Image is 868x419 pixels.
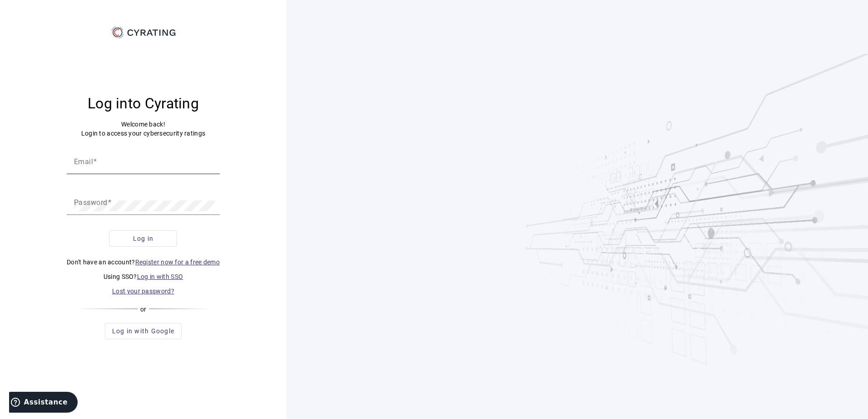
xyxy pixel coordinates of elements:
span: Log in [133,234,154,243]
p: Welcome back! Login to access your cybersecurity ratings [67,120,220,138]
g: CYRATING [128,29,176,36]
button: Log in with Google [105,323,182,339]
iframe: Ouvre un widget dans lequel vous pouvez trouver plus d’informations [9,392,78,414]
mat-label: Password [74,198,108,207]
mat-label: Email [74,157,94,166]
a: Register now for a free demo [135,258,220,266]
a: Lost your password? [112,287,174,295]
button: Log in [109,230,177,247]
span: Log in with Google [112,326,175,336]
div: or [74,305,213,314]
h3: Log into Cyrating [67,94,220,112]
p: Using SSO? [67,272,220,281]
a: Log in with SSO [137,273,183,280]
p: Don't have an account? [67,258,220,267]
